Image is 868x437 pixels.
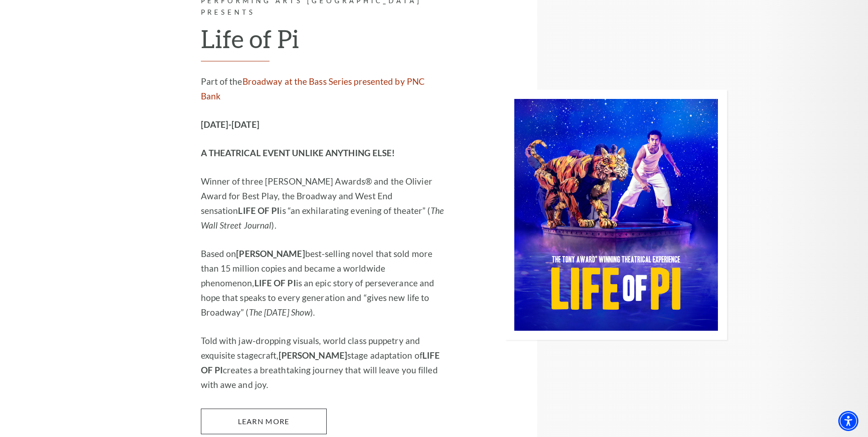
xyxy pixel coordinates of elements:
[201,147,395,158] strong: A THEATRICAL EVENT UNLIKE ANYTHING ELSE!
[201,409,327,434] a: Learn More Life of Pi
[201,24,446,61] h2: Life of Pi
[236,248,305,259] strong: [PERSON_NAME]
[279,350,347,361] strong: [PERSON_NAME]
[254,278,296,288] strong: LIFE OF PI
[201,119,259,130] strong: [DATE]-[DATE]
[201,246,446,320] p: Based on best-selling novel that sold more than 15 million copies and became a worldwide phenomen...
[201,74,446,104] p: Part of the
[201,333,446,392] p: Told with jaw-dropping visuals, world class puppetry and exquisite stagecraft, stage adaptation o...
[201,76,425,101] a: Broadway at the Bass Series presented by PNC Bank
[201,174,446,233] p: Winner of three [PERSON_NAME] Awards® and the Olivier Award for Best Play, the Broadway and West ...
[838,411,858,431] div: Accessibility Menu
[238,205,280,216] strong: LIFE OF PI
[505,90,727,340] img: Performing Arts Fort Worth Presents
[249,307,311,317] em: The [DATE] Show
